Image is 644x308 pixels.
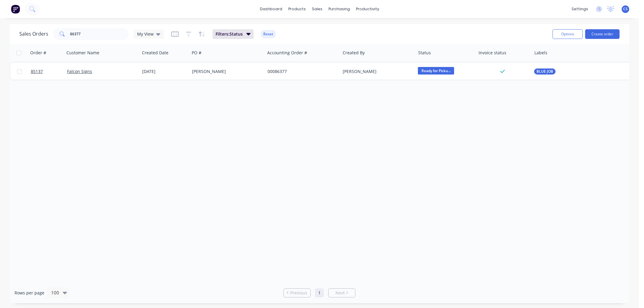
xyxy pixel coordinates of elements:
[309,5,325,14] div: sales
[343,68,410,75] div: [PERSON_NAME]
[343,50,365,56] div: Created By
[213,29,254,39] button: Filters:Status
[66,50,99,56] div: Customer Name
[315,288,324,297] a: Page 1 is your current page
[142,68,187,75] div: [DATE]
[325,5,353,14] div: purchasing
[19,31,48,37] h1: Sales Orders
[534,50,547,56] div: Labels
[290,290,307,296] span: Previous
[31,68,43,75] span: 85137
[284,290,310,296] a: Previous page
[192,68,259,75] div: [PERSON_NAME]
[267,50,307,56] div: Accounting Order #
[328,290,355,296] a: Next page
[585,29,620,39] button: Create order
[353,5,382,14] div: productivity
[261,30,276,38] button: Reset
[281,288,358,297] ul: Pagination
[418,50,431,56] div: Status
[11,5,20,14] img: Factory
[553,29,583,39] button: Options
[70,28,129,40] input: Search...
[30,50,46,56] div: Order #
[623,6,628,12] span: CS
[537,68,553,75] span: BLUE JOB
[285,5,309,14] div: products
[142,50,168,56] div: Created Date
[216,31,243,37] span: Filters: Status
[335,290,345,296] span: Next
[137,31,154,37] span: My View
[569,5,591,14] div: settings
[534,68,556,75] button: BLUE JOB
[479,50,506,56] div: Invoice status
[31,62,67,81] a: 85137
[268,68,335,75] div: 00086377
[192,50,201,56] div: PO #
[257,5,285,14] a: dashboard
[67,68,92,74] a: Falcon Signs
[418,67,454,75] span: Ready for Picku...
[14,290,44,296] span: Rows per page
